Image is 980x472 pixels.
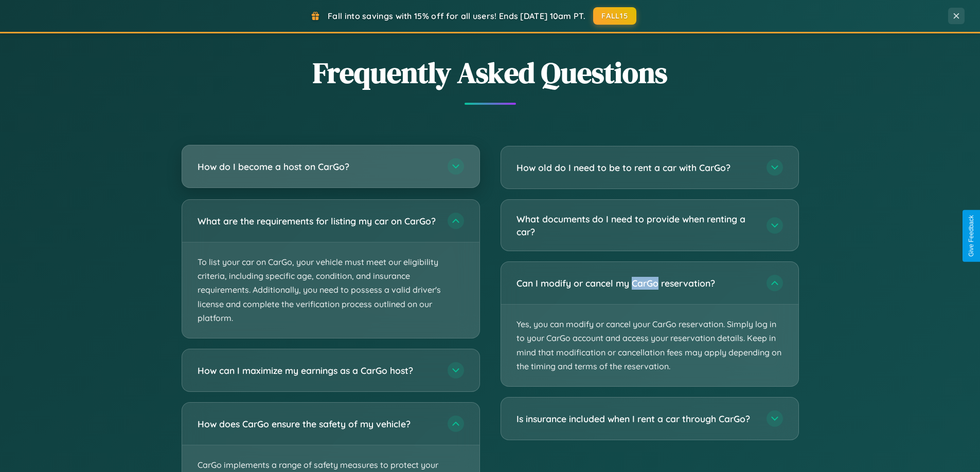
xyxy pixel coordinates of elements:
[593,7,636,25] button: FALL15
[182,53,799,92] h2: Frequently Asked Questions
[198,160,437,173] h3: How do I become a host on CarGo?
[516,213,756,238] h3: What documents do I need to provide when renting a car?
[198,418,437,430] h3: How does CarGo ensure the safety of my vehicle?
[198,364,437,377] h3: How can I maximize my earnings as a CarGo host?
[516,277,756,290] h3: Can I modify or cancel my CarGo reservation?
[516,161,756,174] h3: How old do I need to be to rent a car with CarGo?
[501,305,798,386] p: Yes, you can modify or cancel your CarGo reservation. Simply log in to your CarGo account and acc...
[328,11,585,21] span: Fall into savings with 15% off for all users! Ends [DATE] 10am PT.
[182,242,479,338] p: To list your car on CarGo, your vehicle must meet our eligibility criteria, including specific ag...
[516,412,756,425] h3: Is insurance included when I rent a car through CarGo?
[968,215,975,257] div: Give Feedback
[198,215,437,228] h3: What are the requirements for listing my car on CarGo?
